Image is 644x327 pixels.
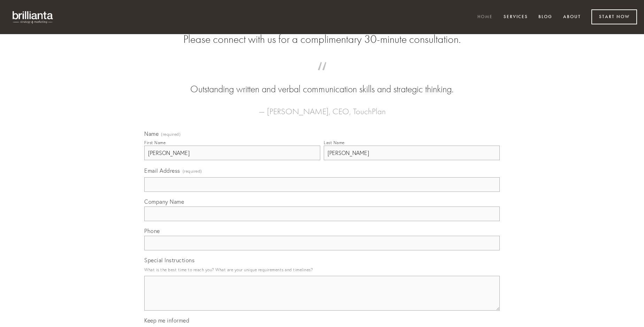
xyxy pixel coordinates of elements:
[559,11,585,23] a: About
[144,317,189,324] span: Keep me informed
[144,140,166,145] div: First Name
[324,140,345,145] div: Last Name
[144,265,500,274] p: What is the best time to reach you? What are your unique requirements and timelines?
[183,166,202,176] span: (required)
[473,11,497,23] a: Home
[144,257,194,264] span: Special Instructions
[144,130,159,137] span: Name
[161,132,181,137] span: (required)
[155,69,489,96] blockquote: Outstanding written and verbal communication skills and strategic thinking.
[155,96,489,118] figcaption: — [PERSON_NAME], CEO, TouchPlan
[144,198,184,205] span: Company Name
[499,11,532,23] a: Services
[155,69,489,83] span: “
[144,33,500,46] h2: Please connect with us for a complimentary 30-minute consultation.
[7,7,59,27] img: brillianta - research, strategy, marketing
[144,227,160,234] span: Phone
[591,9,637,24] a: Start Now
[144,167,180,174] span: Email Address
[534,11,557,23] a: Blog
